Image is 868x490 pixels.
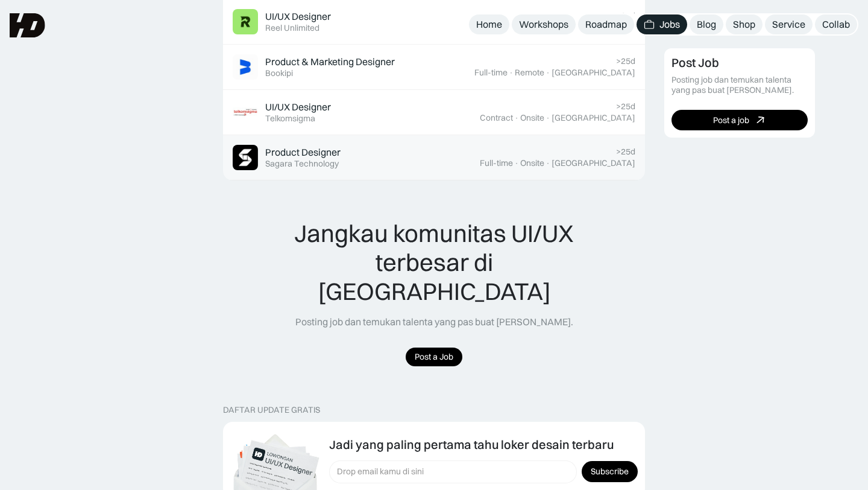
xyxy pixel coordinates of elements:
div: UI/UX Designer [265,10,331,23]
a: Job ImageUI/UX DesignerTelkomsigma>25dContract·Onsite·[GEOGRAPHIC_DATA] [223,90,645,135]
div: Telkomsigma [265,113,315,124]
a: Post a Job [406,348,462,366]
div: Service [772,18,805,31]
div: >25d [616,56,635,66]
div: Product Designer [265,146,341,159]
div: Post Job [671,56,719,70]
a: Job ImageProduct & Marketing DesignerBookipi>25dFull-time·Remote·[GEOGRAPHIC_DATA] [223,45,645,90]
div: Sagara Technology [265,159,339,169]
a: Collab [815,14,857,34]
a: Workshops [512,14,576,34]
div: Onsite [520,158,544,168]
div: Posting job dan temukan talenta yang pas buat [PERSON_NAME]. [295,316,573,328]
img: Job Image [233,9,258,34]
div: Collab [822,18,850,31]
div: Jobs [659,18,680,31]
img: Job Image [233,54,258,80]
div: 25d [621,11,635,21]
div: >25d [616,101,635,112]
div: Home [476,18,502,31]
div: · [514,113,519,123]
div: Jangkau komunitas UI/UX terbesar di [GEOGRAPHIC_DATA] [269,219,599,306]
div: Shop [733,18,755,31]
div: · [546,68,550,78]
div: Onsite [520,113,544,123]
div: Blog [697,18,716,31]
div: Full-time [480,158,513,168]
div: [GEOGRAPHIC_DATA] [552,158,635,168]
div: · [546,158,550,168]
div: Product & Marketing Designer [265,56,395,68]
a: Service [765,14,813,34]
div: [GEOGRAPHIC_DATA] [552,113,635,123]
img: Job Image [233,100,258,125]
a: Roadmap [578,14,634,34]
div: Workshops [519,18,568,31]
a: Home [469,14,509,34]
div: · [514,158,519,168]
div: · [509,68,514,78]
a: Job ImageProduct DesignerSagara Technology>25dFull-time·Onsite·[GEOGRAPHIC_DATA] [223,135,645,180]
div: DAFTAR UPDATE GRATIS [223,405,320,415]
div: Reel Unlimited [265,23,319,33]
input: Drop email kamu di sini [329,460,577,483]
img: Job Image [233,145,258,170]
div: Posting job dan temukan talenta yang pas buat [PERSON_NAME]. [671,75,808,95]
div: UI/UX Designer [265,101,331,113]
div: Bookipi [265,68,293,78]
a: Shop [726,14,763,34]
div: Full-time [474,68,508,78]
a: Post a job [671,110,808,130]
div: Contract [480,113,513,123]
form: Form Subscription [329,460,638,483]
a: Blog [690,14,723,34]
div: [GEOGRAPHIC_DATA] [552,68,635,78]
a: Jobs [637,14,687,34]
div: Post a job [713,115,749,125]
div: · [546,113,550,123]
div: Jadi yang paling pertama tahu loker desain terbaru [329,437,614,452]
div: Remote [515,68,544,78]
input: Subscribe [582,461,638,482]
div: >25d [616,147,635,157]
div: Roadmap [585,18,627,31]
div: Post a Job [415,352,453,362]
